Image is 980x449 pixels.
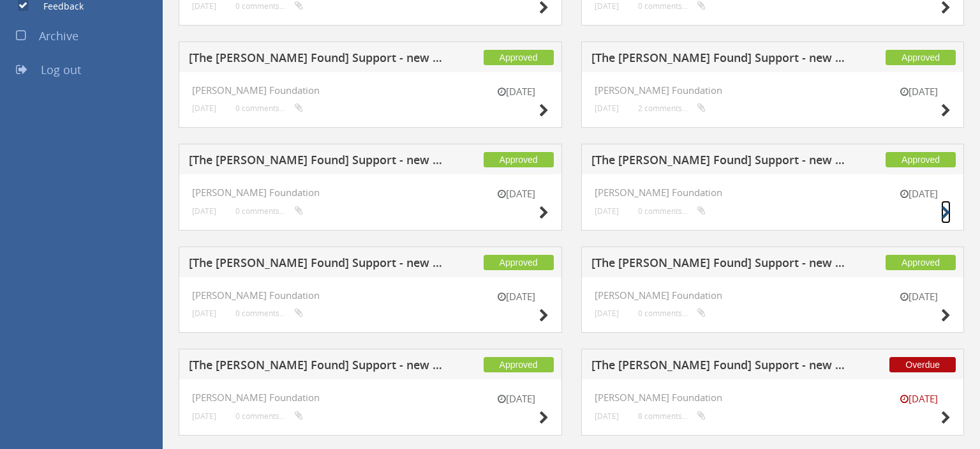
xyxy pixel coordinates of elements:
[192,187,549,198] h4: [PERSON_NAME] Foundation
[484,255,554,270] span: Approved
[41,62,81,77] span: Log out
[595,1,619,11] small: [DATE]
[889,357,956,372] span: Overdue
[638,308,706,318] small: 0 comments...
[595,392,951,403] h4: [PERSON_NAME] Foundation
[189,154,443,170] h5: [The [PERSON_NAME] Found] Support - new submission
[591,359,845,375] h5: [The [PERSON_NAME] Found] Support - new submission
[886,255,956,270] span: Approved
[886,152,956,167] span: Approved
[595,206,619,216] small: [DATE]
[192,85,549,96] h4: [PERSON_NAME] Foundation
[595,290,951,301] h4: [PERSON_NAME] Foundation
[591,154,845,170] h5: [The [PERSON_NAME] Found] Support - new submission
[235,411,303,421] small: 0 comments...
[886,50,956,65] span: Approved
[595,187,951,198] h4: [PERSON_NAME] Foundation
[484,50,554,65] span: Approved
[189,52,443,68] h5: [The [PERSON_NAME] Found] Support - new submission
[192,206,216,216] small: [DATE]
[235,1,303,11] small: 0 comments...
[485,290,549,303] small: [DATE]
[192,103,216,113] small: [DATE]
[485,85,549,98] small: [DATE]
[484,152,554,167] span: Approved
[638,1,706,11] small: 0 comments...
[638,411,706,421] small: 8 comments...
[638,206,706,216] small: 0 comments...
[192,308,216,318] small: [DATE]
[235,308,303,318] small: 0 comments...
[192,411,216,421] small: [DATE]
[887,290,951,303] small: [DATE]
[189,257,443,273] h5: [The [PERSON_NAME] Found] Support - new submission
[595,103,619,113] small: [DATE]
[192,392,549,403] h4: [PERSON_NAME] Foundation
[192,290,549,301] h4: [PERSON_NAME] Foundation
[235,103,303,113] small: 0 comments...
[192,1,216,11] small: [DATE]
[887,187,951,201] small: [DATE]
[591,257,845,273] h5: [The [PERSON_NAME] Found] Support - new submission
[235,206,303,216] small: 0 comments...
[189,359,443,375] h5: [The [PERSON_NAME] Found] Support - new submission
[595,411,619,421] small: [DATE]
[485,187,549,201] small: [DATE]
[595,85,951,96] h4: [PERSON_NAME] Foundation
[39,28,78,43] span: Archive
[485,392,549,406] small: [DATE]
[887,85,951,98] small: [DATE]
[591,52,845,68] h5: [The [PERSON_NAME] Found] Support - new submission
[484,357,554,372] span: Approved
[638,103,706,113] small: 2 comments...
[887,392,951,406] small: [DATE]
[595,308,619,318] small: [DATE]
